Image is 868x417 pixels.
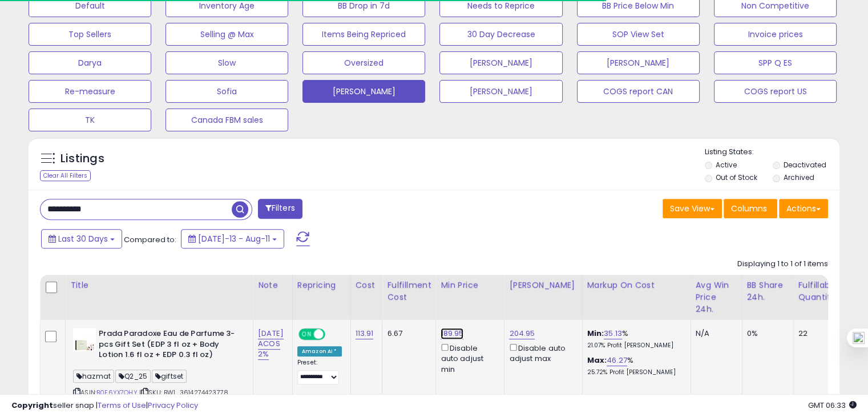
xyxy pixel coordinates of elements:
div: Disable auto adjust max [509,342,573,364]
button: Columns [724,199,777,218]
button: Re-measure [29,80,151,103]
button: Top Sellers [29,23,151,46]
label: Out of Stock [716,173,757,182]
span: Last 30 Days [58,233,108,244]
div: Amazon AI * [297,346,342,356]
th: The percentage added to the cost of goods (COGS) that forms the calculator for Min & Max prices. [582,275,691,320]
div: [PERSON_NAME] [509,279,577,291]
span: Compared to: [124,234,176,245]
button: SOP View Set [577,23,700,46]
div: BB Share 24h. [747,279,789,303]
h5: Listings [60,151,104,167]
span: giftset [152,370,187,383]
button: [PERSON_NAME] [577,51,700,74]
button: [DATE]-13 - Aug-11 [181,229,284,248]
img: 310jj3oMCdL._SL40_.jpg [73,328,96,351]
a: 204.95 [509,328,535,339]
div: 0% [747,328,785,339]
button: Save View [663,199,722,218]
span: ON [300,330,314,339]
b: Max: [587,355,607,366]
div: 6.67 [387,328,427,339]
b: Min: [587,328,604,339]
button: [PERSON_NAME] [302,80,425,103]
button: Darya [29,51,151,74]
div: Fulfillment Cost [387,279,431,303]
a: Terms of Use [98,400,146,411]
b: Prada Paradoxe Eau de Parfume 3-pcs Gift Set (EDP 3 fl oz + Body Lotion 1.6 fl oz + EDP 0.3 fl oz) [99,328,237,363]
span: Q2_25 [115,370,151,383]
div: Title [70,279,248,291]
div: seller snap | | [11,400,198,411]
button: 30 Day Decrease [439,23,562,46]
button: COGS report CAN [577,80,700,103]
div: Min Price [441,279,499,291]
p: 21.07% Profit [PERSON_NAME] [587,342,682,350]
button: Canada FBM sales [165,109,288,131]
button: Invoice prices [714,23,837,46]
span: hazmat [73,370,114,383]
div: % [587,328,682,350]
a: 189.95 [441,328,463,339]
button: TK [29,109,151,131]
div: Displaying 1 to 1 of 1 items [737,259,828,270]
button: Selling @ Max [165,23,288,46]
button: [PERSON_NAME] [439,80,562,103]
span: 2025-09-11 06:33 GMT [808,400,857,411]
div: Disable auto adjust min [441,342,495,375]
span: OFF [324,330,342,339]
a: 35.13 [604,328,622,339]
div: Cost [356,279,378,291]
a: B0F6YX7QHY [96,388,138,398]
div: Repricing [297,279,346,291]
span: [DATE]-13 - Aug-11 [198,233,270,244]
div: Note [258,279,288,291]
label: Active [716,160,737,170]
p: 25.72% Profit [PERSON_NAME] [587,368,682,376]
button: [PERSON_NAME] [439,51,562,74]
div: N/A [696,328,733,339]
div: 22 [798,328,834,339]
strong: Copyright [11,400,53,411]
button: Oversized [302,51,425,74]
button: SPP Q ES [714,51,837,74]
button: Last 30 Days [41,229,122,248]
div: Clear All Filters [40,170,91,181]
div: % [587,355,682,376]
button: Sofia [165,80,288,103]
button: Actions [779,199,828,218]
a: [DATE] ACOS 2% [258,328,284,360]
a: Privacy Policy [148,400,198,411]
span: Columns [731,203,767,214]
div: Preset: [297,359,342,384]
p: Listing States: [705,147,839,158]
button: Slow [165,51,288,74]
img: one_i.png [853,332,865,344]
button: Items Being Repriced [302,23,425,46]
div: Markup on Cost [587,279,686,291]
div: Fulfillable Quantity [798,279,838,303]
button: COGS report US [714,80,837,103]
span: | SKU: BW1_3614274423778 [139,388,228,397]
a: 113.91 [356,328,374,339]
button: Filters [258,199,302,219]
label: Deactivated [783,160,826,170]
div: Avg Win Price 24h. [696,279,737,315]
label: Archived [783,173,814,182]
a: 46.27 [607,355,627,366]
